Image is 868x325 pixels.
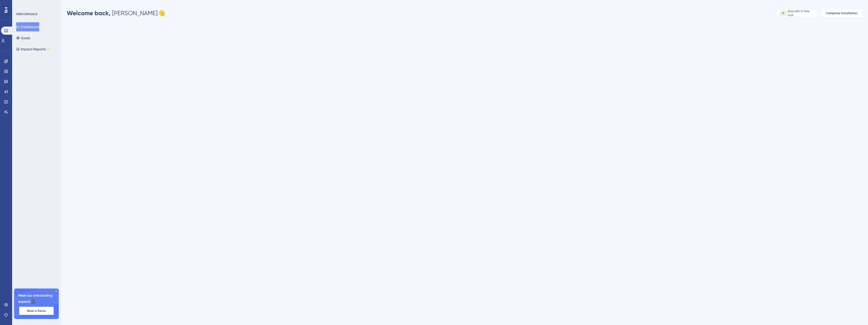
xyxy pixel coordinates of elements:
[27,309,46,313] span: Book a Demo
[19,307,54,315] button: Book a Demo
[788,9,816,17] div: days left in free trial
[67,9,111,17] span: Welcome back,
[47,48,51,50] div: BETA
[782,11,784,15] div: 12
[18,293,55,305] span: Meet our onboarding experts 🎧
[16,33,30,43] button: Goals
[826,11,857,15] span: Complete Installation
[16,22,39,31] button: Dashboard
[16,45,51,54] button: Impact ReportsBETA
[16,12,37,16] div: PERFORMANCE
[821,9,862,17] button: Complete Installation
[67,9,165,17] div: [PERSON_NAME] 👋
